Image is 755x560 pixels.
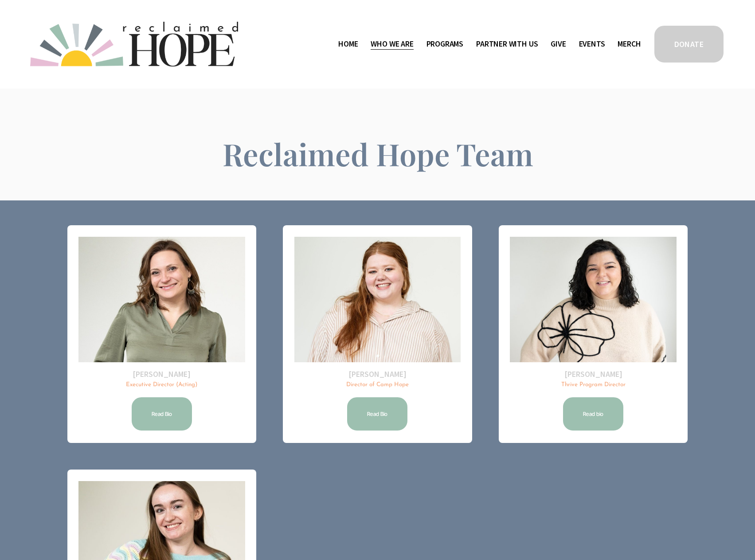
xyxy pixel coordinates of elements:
[426,38,464,51] span: Programs
[371,38,413,51] span: Who We Are
[510,381,676,389] p: Thrive Program Director
[653,24,725,64] a: DONATE
[476,38,538,51] span: Partner With Us
[426,37,464,51] a: folder dropdown
[223,133,533,174] span: Reclaimed Hope Team
[294,369,461,379] h2: [PERSON_NAME]
[579,37,605,51] a: Events
[294,381,461,389] p: Director of Camp Hope
[78,381,245,389] p: Executive Director (Acting)
[562,396,625,432] a: Read bio
[618,37,641,51] a: Merch
[371,37,413,51] a: folder dropdown
[551,37,566,51] a: Give
[510,369,676,379] h2: [PERSON_NAME]
[338,37,358,51] a: Home
[476,37,538,51] a: folder dropdown
[30,22,238,67] img: Reclaimed Hope Initiative
[130,396,193,432] a: Read Bio
[78,369,245,379] h2: [PERSON_NAME]
[346,396,409,432] a: Read Bio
